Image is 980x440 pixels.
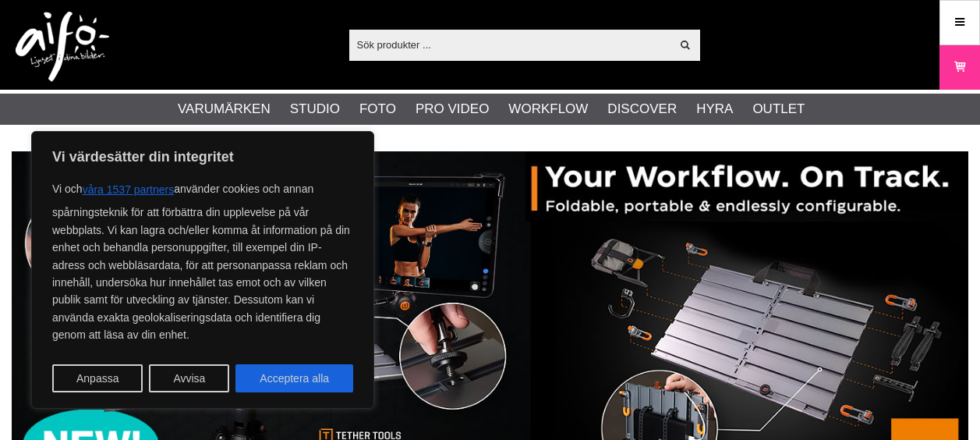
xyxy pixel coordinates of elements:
a: Pro Video [416,99,489,119]
a: Workflow [508,99,588,119]
p: Vi värdesätter din integritet [52,147,353,166]
button: Acceptera alla [235,364,353,392]
p: Vi och använder cookies och annan spårningsteknik för att förbättra din upplevelse på vår webbpla... [52,176,353,343]
a: Discover [607,99,677,119]
a: Hyra [696,99,733,119]
button: Anpassa [52,364,143,392]
a: Foto [359,99,396,119]
button: Avvisa [149,364,229,392]
img: logo.png [16,12,109,82]
a: Varumärken [178,99,271,119]
a: Outlet [752,99,805,119]
a: Studio [290,99,340,119]
div: Vi värdesätter din integritet [31,131,374,409]
input: Sök produkter ... [349,33,671,56]
button: våra 1537 partners [83,176,175,204]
